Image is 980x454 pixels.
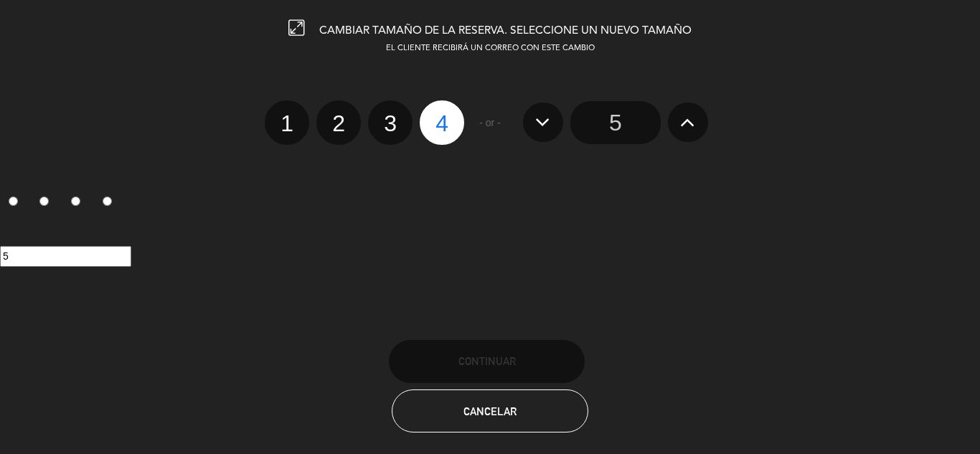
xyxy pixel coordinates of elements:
button: Continuar [389,340,585,383]
span: EL CLIENTE RECIBIRÁ UN CORREO CON ESTE CAMBIO [386,44,595,52]
label: 4 [420,100,464,145]
input: 1 [9,197,18,206]
span: Cancelar [463,405,517,417]
input: 3 [71,197,80,206]
label: 1 [265,100,309,145]
label: 2 [32,190,63,214]
span: CAMBIAR TAMAÑO DE LA RESERVA. SELECCIONE UN NUEVO TAMAÑO [319,25,692,37]
button: Cancelar [392,389,588,432]
span: Continuar [458,355,516,367]
label: 3 [368,100,413,145]
label: 4 [94,190,126,214]
input: 4 [103,197,112,206]
input: 2 [39,197,49,206]
label: 3 [63,190,95,214]
label: 2 [316,100,361,145]
span: - or - [479,115,501,131]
